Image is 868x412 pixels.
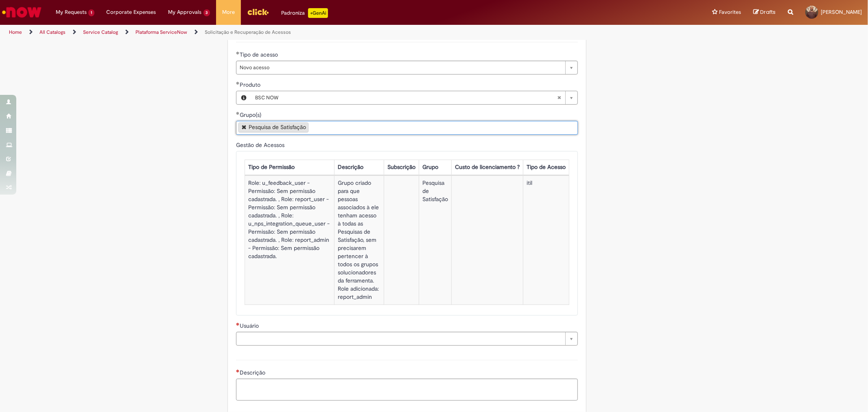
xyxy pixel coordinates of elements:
a: Clear field Usuário [236,332,578,346]
span: Descrição [240,369,267,376]
button: Produto, Preview this record BSC NOW [236,91,251,104]
span: Favorites [719,8,741,16]
span: 3 [203,9,210,16]
span: Required Filled [236,51,240,55]
span: Produto [240,81,262,88]
span: BSC NOW [255,91,557,104]
textarea: Descrição [236,379,578,401]
p: +GenAi [308,8,328,18]
th: Tipo de Permissão [245,160,335,175]
a: Drafts [753,9,776,16]
td: Role: u_feedback_user - Permissão: Sem permissão cadastrada. , Role: report_user - Permissão: Sem... [245,175,335,305]
a: All Catalogs [39,29,66,35]
a: BSC NOWClear field Produto [251,91,577,104]
a: Home [9,29,22,35]
th: Custo de licenciamento ? [452,160,523,175]
span: More [222,8,235,16]
span: My Requests [56,8,87,16]
img: click_logo_yellow_360x200.png [247,6,269,18]
span: Required Filled [236,112,240,115]
div: Padroniza [281,8,328,18]
ul: Page breadcrumbs [6,25,573,40]
th: Descrição [335,160,384,175]
th: Tipo de Acesso [523,160,569,175]
span: Required [236,322,240,326]
span: Usuário [240,322,260,329]
td: Pesquisa de Satisfação [419,175,452,305]
span: Drafts [760,8,776,16]
span: Corporate Expenses [107,8,156,16]
a: Remove Pesquisa de Satisfação from Grupo(s) [242,124,247,129]
span: Required Filled [236,81,240,85]
span: Tipo de acesso [240,51,280,58]
div: Pesquisa de Satisfação [249,124,306,130]
label: Read only - Gestão de Acessos [236,141,286,149]
a: Plataforma ServiceNow [136,29,187,35]
td: itil [523,175,569,305]
th: Grupo [419,160,452,175]
span: Required [236,369,240,373]
span: Grupo(s) [240,111,263,118]
span: My Approvals [168,8,202,16]
img: ServiceNow [1,4,43,20]
span: 1 [88,9,94,16]
span: Novo acesso [240,61,561,74]
td: Grupo criado para que pessoas associados à ele tenham acesso à todas as Pesquisas de Satisfação, ... [335,175,384,305]
a: Service Catalog [83,29,118,35]
abbr: Clear field Produto [553,91,565,104]
a: Solicitação e Recuperação de Acessos [205,29,291,35]
th: Subscrição [384,160,419,175]
span: [PERSON_NAME] [821,9,862,15]
span: Read only - Gestão de Acessos [236,141,286,149]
